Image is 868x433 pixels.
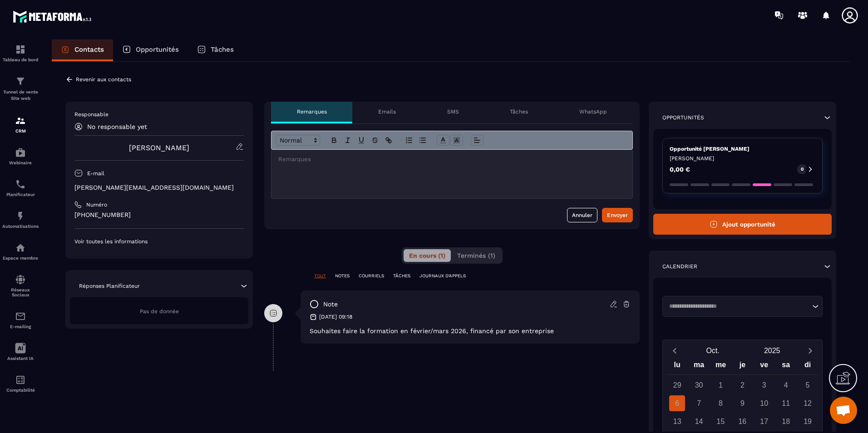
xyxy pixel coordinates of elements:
[2,267,39,304] a: social-networksocial-networkRéseaux Sociaux
[2,236,39,267] a: automationsautomationsEspace membre
[797,359,819,374] div: di
[2,57,39,62] p: Tableau de bord
[713,413,729,429] div: 15
[2,224,39,229] p: Automatisations
[713,395,729,411] div: 8
[87,170,104,177] p: E-mail
[15,311,26,322] img: email
[15,179,26,190] img: scheduler
[2,89,39,102] p: Tunnel de vente Site web
[735,377,750,393] div: 2
[52,39,113,61] a: Contacts
[2,356,39,361] p: Assistant IA
[378,108,396,115] p: Emails
[2,388,39,393] p: Comptabilité
[2,172,39,204] a: schedulerschedulerPlanificateur
[140,308,179,315] span: Pas de donnée
[801,166,804,172] p: 0
[87,123,147,130] p: No responsable yet
[802,344,819,357] button: Next month
[211,45,234,54] p: Tâches
[319,313,352,320] p: [DATE] 09:18
[691,377,707,393] div: 30
[15,147,26,158] img: automations
[297,108,327,115] p: Remarques
[2,256,39,261] p: Espace membre
[670,155,815,162] p: [PERSON_NAME]
[669,377,685,393] div: 29
[662,296,823,317] div: Search for option
[15,274,26,285] img: social-network
[666,302,810,311] input: Search for option
[602,208,633,222] button: Envoyer
[670,166,690,172] p: 0,00 €
[13,8,94,25] img: logo
[2,204,39,236] a: automationsautomationsAutomatisations
[2,140,39,172] a: automationsautomationsWebinaire
[2,304,39,336] a: emailemailE-mailing
[756,377,772,393] div: 3
[753,359,775,374] div: ve
[113,39,188,61] a: Opportunités
[335,273,350,279] p: NOTES
[2,192,39,197] p: Planificateur
[447,108,459,115] p: SMS
[669,413,685,429] div: 13
[691,413,707,429] div: 14
[419,273,466,279] p: JOURNAUX D'APPELS
[510,108,528,115] p: Tâches
[314,273,326,279] p: TOUT
[15,44,26,55] img: formation
[15,76,26,87] img: formation
[359,273,384,279] p: COURRIELS
[2,287,39,297] p: Réseaux Sociaux
[683,343,743,359] button: Open months overlay
[735,395,750,411] div: 9
[778,377,794,393] div: 4
[607,211,628,220] div: Envoyer
[778,395,794,411] div: 11
[713,377,729,393] div: 1
[2,108,39,140] a: formationformationCRM
[2,37,39,69] a: formationformationTableau de bord
[710,359,732,374] div: me
[778,413,794,429] div: 18
[136,45,179,54] p: Opportunités
[2,336,39,368] a: Assistant IA
[688,359,710,374] div: ma
[74,238,244,245] p: Voir toutes les informations
[691,395,707,411] div: 7
[79,282,140,290] p: Réponses Planificateur
[567,208,597,222] button: Annuler
[2,160,39,165] p: Webinaire
[2,324,39,329] p: E-mailing
[579,108,607,115] p: WhatsApp
[670,145,815,153] p: Opportunité [PERSON_NAME]
[74,45,104,54] p: Contacts
[457,252,495,259] span: Terminés (1)
[15,242,26,253] img: automations
[74,183,244,192] p: [PERSON_NAME][EMAIL_ADDRESS][DOMAIN_NAME]
[800,377,816,393] div: 5
[323,300,338,309] p: note
[666,359,688,374] div: lu
[2,368,39,399] a: accountantaccountantComptabilité
[742,343,802,359] button: Open years overlay
[15,211,26,221] img: automations
[775,359,797,374] div: sa
[15,115,26,126] img: formation
[129,143,189,152] a: [PERSON_NAME]
[404,249,451,262] button: En cours (1)
[669,395,685,411] div: 6
[800,413,816,429] div: 19
[310,327,631,335] p: Souhaites faire la formation en février/mars 2026, financé par son entreprise
[662,263,697,270] p: Calendrier
[756,413,772,429] div: 17
[2,128,39,133] p: CRM
[731,359,753,374] div: je
[188,39,243,61] a: Tâches
[800,395,816,411] div: 12
[666,344,683,357] button: Previous month
[86,201,107,208] p: Numéro
[76,76,131,83] p: Revenir aux contacts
